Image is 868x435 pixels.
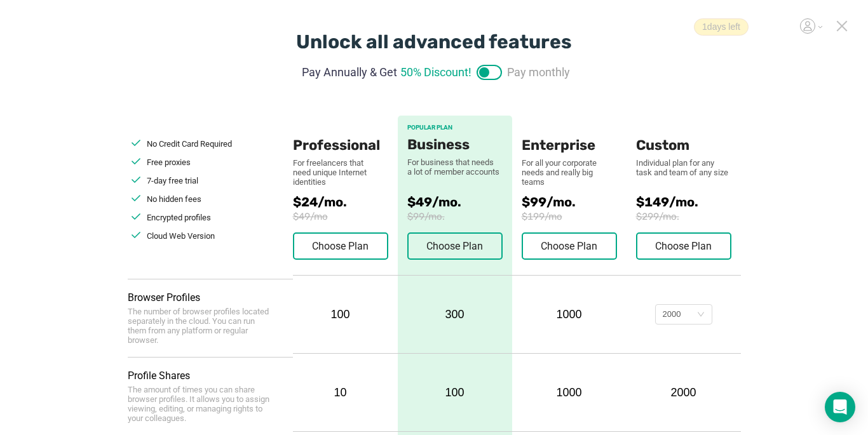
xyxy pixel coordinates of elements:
div: POPULAR PLAN [407,124,503,131]
i: icon: down [697,311,705,319]
span: $24/mo. [293,194,398,210]
div: For business that needs [407,157,503,167]
div: The amount of times you can share browser profiles. It allows you to assign viewing, editing, or ... [128,385,274,423]
div: Individual plan for any task and team of any size [636,158,731,177]
span: Cloud Web Version [147,231,215,241]
div: Professional [293,116,388,154]
div: Browser Profiles [128,291,293,304]
button: Choose Plan [636,232,731,260]
div: Business [407,137,503,153]
div: For freelancers that need unique Internet identities [293,158,376,187]
span: $99/mo. [522,194,636,210]
span: $49/mo [293,211,398,222]
div: Unlock all advanced features [296,30,572,53]
div: 2000 [636,386,731,399]
div: Profile Shares [128,370,293,382]
div: Enterprise [522,116,617,154]
span: Pay Annually & Get [302,64,397,81]
div: 1000 [522,386,617,399]
div: Custom [636,116,731,154]
div: 1000 [522,308,617,321]
span: $99/mo. [407,211,503,222]
span: Free proxies [147,157,191,167]
span: Pay monthly [507,64,570,81]
div: 100 [398,354,512,431]
div: 2000 [663,305,681,324]
div: 300 [398,276,512,353]
span: No Credit Card Required [147,139,232,149]
div: The number of browser profiles located separately in the cloud. You can run them from any platfor... [128,307,274,345]
div: Open Intercom Messenger [825,392,855,422]
span: $299/mo. [636,211,741,222]
span: 50% Discount! [400,64,471,81]
span: 1 days left [694,18,749,36]
button: Choose Plan [293,232,388,260]
button: Choose Plan [407,232,503,260]
div: a lot of member accounts [407,167,503,177]
span: $49/mo. [407,194,503,210]
span: $149/mo. [636,194,741,210]
span: 7-day free trial [147,176,198,185]
span: $199/mo [522,211,636,222]
button: Choose Plan [522,232,617,260]
div: 10 [293,386,388,399]
span: Encrypted profiles [147,213,211,222]
div: For all your corporate needs and really big teams [522,158,617,187]
div: 100 [293,308,388,321]
span: No hidden fees [147,194,201,204]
